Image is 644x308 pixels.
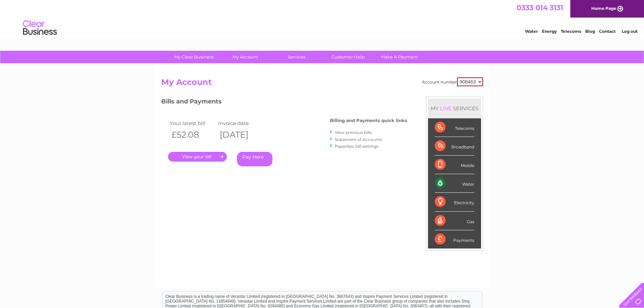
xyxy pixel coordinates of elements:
[161,97,407,109] h3: Bills and Payments
[599,29,616,34] a: Contact
[269,51,325,63] a: Services
[542,29,557,34] a: Energy
[163,4,482,33] div: Clear Business is a trading name of Verastar Limited (registered in [GEOGRAPHIC_DATA] No. 3667643...
[330,118,407,123] h4: Billing and Payments quick links
[428,99,481,118] div: MY SERVICES
[422,77,483,86] div: Account number
[435,230,474,248] div: Payments
[23,18,57,38] img: logo.png
[561,29,581,34] a: Telecoms
[216,128,265,142] th: [DATE]
[372,51,427,63] a: Make A Payment
[435,193,474,211] div: Electricity
[525,29,538,34] a: Water
[335,137,382,142] a: Statement of Accounts
[237,152,272,166] a: Pay Here
[439,105,453,112] div: LIVE
[435,212,474,230] div: Gas
[435,156,474,174] div: Mobile
[320,51,376,63] a: Customer Help
[335,144,378,149] a: Paperless bill settings
[622,29,638,34] a: Log out
[168,119,217,128] td: Your latest bill
[216,119,265,128] td: Invoice date
[161,77,483,90] h2: My Account
[335,130,372,135] a: View previous bills
[435,118,474,137] div: Telecoms
[435,137,474,156] div: Broadband
[217,51,273,63] a: My Account
[435,174,474,193] div: Water
[166,51,222,63] a: My Clear Business
[168,152,227,162] a: .
[168,128,217,142] th: £52.08
[517,3,563,12] a: 0333 014 3131
[585,29,595,34] a: Blog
